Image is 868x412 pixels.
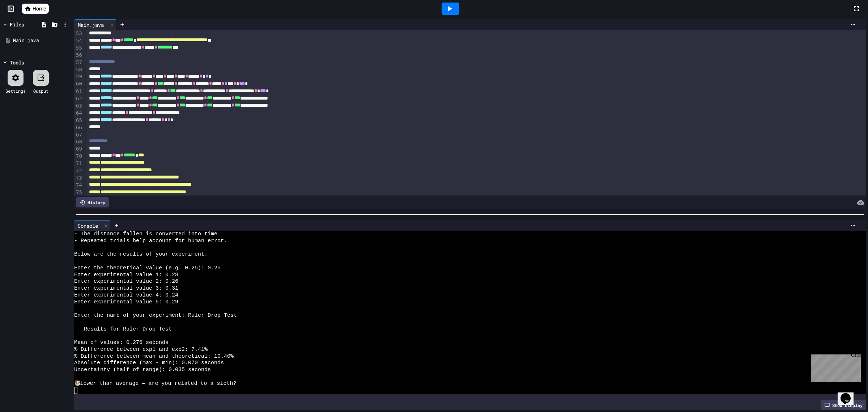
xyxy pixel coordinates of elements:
[74,117,83,124] div: 65
[74,299,178,306] span: Enter experimental value 5: 0.29
[33,5,46,12] span: Home
[22,4,49,14] a: Home
[74,258,224,265] span: ----------------------------------------------
[74,381,77,387] span: 🦥
[74,160,83,167] div: 71
[74,37,83,45] div: 54
[74,30,83,37] div: 53
[74,21,107,29] div: Main.java
[74,138,83,146] div: 68
[74,45,83,52] div: 55
[74,278,178,285] span: Enter experimental value 2: 0.26
[74,340,169,346] span: Mean of values: 0.276 seconds
[74,124,83,131] div: 66
[74,312,237,319] span: Enter the name of your experiment: Ruler Drop Test
[10,59,24,66] div: Tools
[74,19,116,30] div: Main.java
[74,182,83,189] div: 74
[74,360,224,367] span: Absolute difference (max - min): 0.070 seconds
[74,353,234,360] span: % Difference between mean and theoretical: 10.40%
[74,292,178,299] span: Enter experimental value 4: 0.24
[808,352,861,382] iframe: chat widget
[74,189,83,196] div: 75
[74,73,83,80] div: 59
[3,3,50,46] div: Chat with us now!Close
[74,131,83,139] div: 67
[74,146,83,153] div: 69
[74,167,83,175] div: 72
[76,197,109,207] div: History
[74,59,83,66] div: 57
[13,37,69,44] div: Main.java
[74,326,182,333] span: ---Results for Ruler Drop Test---
[838,383,861,405] iframe: chat widget
[5,88,26,94] div: Settings
[74,265,221,272] span: Enter the theoretical value (e.g. 0.25): 0.25
[74,346,208,353] span: % Difference between exp1 and exp2: 7.41%
[74,285,178,292] span: Enter experimental value 3: 0.31
[74,110,83,117] div: 64
[74,222,102,230] div: Console
[74,231,221,238] span: - The distance fallen is converted into time.
[74,272,178,279] span: Enter experimental value 1: 0.28
[74,52,83,59] div: 56
[74,80,83,88] div: 60
[74,95,83,102] div: 62
[33,88,48,94] div: Output
[10,21,24,28] div: Files
[821,400,866,410] div: Show display
[74,153,83,160] div: 70
[74,66,83,73] div: 58
[74,238,227,245] span: - Repeated trials help account for human error.
[74,175,83,182] div: 73
[77,381,236,387] span: Slower than average — are you related to a sloth?
[74,102,83,110] div: 63
[74,220,111,231] div: Console
[74,88,83,95] div: 61
[74,251,208,258] span: Below are the results of your experiment:
[74,367,211,374] span: Uncertainty (half of range): 0.035 seconds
